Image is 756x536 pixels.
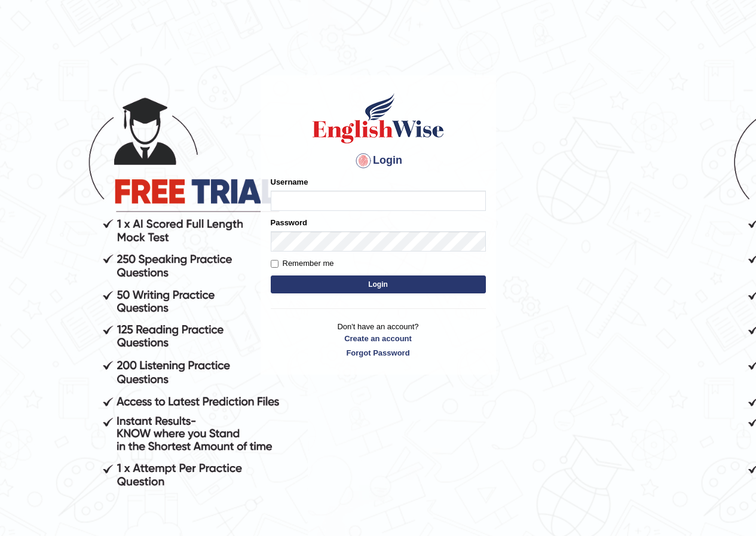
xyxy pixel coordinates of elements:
[271,151,486,170] h4: Login
[271,176,308,188] label: Username
[271,275,486,293] button: Login
[271,258,334,269] label: Remember me
[271,217,307,228] label: Password
[310,91,446,145] img: Logo of English Wise sign in for intelligent practice with AI
[271,347,486,359] a: Forgot Password
[271,260,278,268] input: Remember me
[271,321,486,358] p: Don't have an account?
[271,333,486,344] a: Create an account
